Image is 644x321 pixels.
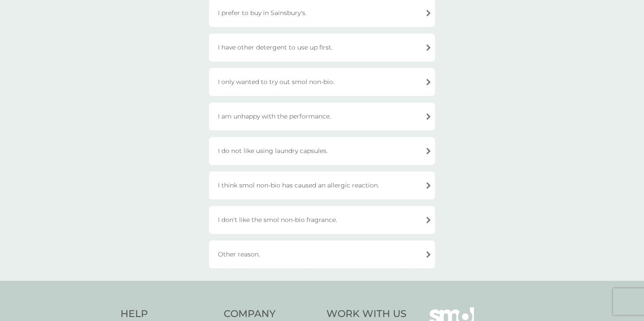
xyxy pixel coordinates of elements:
div: I think smol non-bio has caused an allergic reaction. [209,172,435,199]
div: I do not like using laundry capsules. [209,137,435,165]
div: I only wanted to try out smol non-bio. [209,68,435,96]
div: I have other detergent to use up first. [209,34,435,61]
div: Other reason. [209,241,435,268]
div: I am unhappy with the performance. [209,103,435,130]
h4: Company [224,307,318,321]
h4: Work With Us [326,307,407,321]
h4: Help [120,307,215,321]
div: I don't like the smol non-bio fragrance. [209,206,435,234]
